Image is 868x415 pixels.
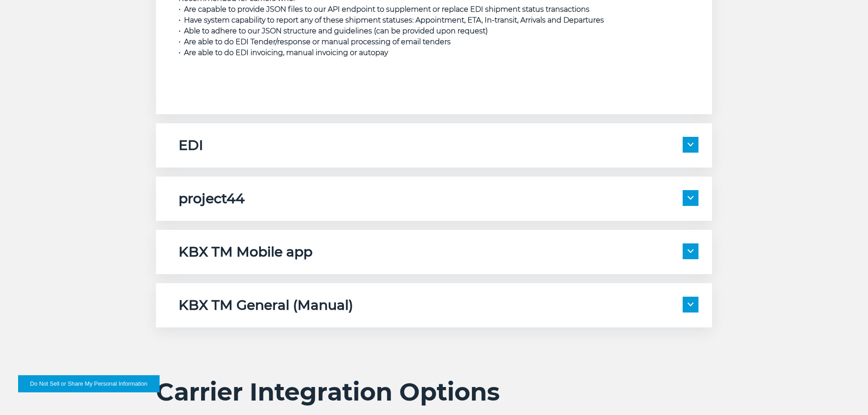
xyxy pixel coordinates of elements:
h5: KBX TM General (Manual) [179,297,353,314]
button: Do Not Sell or Share My Personal Information [18,375,160,392]
img: arrow [688,196,693,200]
img: arrow [688,303,693,306]
h2: Carrier Integration Options [156,377,712,407]
h5: project44 [179,190,245,207]
h5: KBX TM Mobile app [179,243,312,261]
span: • Are able to do EDI invoicing, manual invoicing or autopay [179,48,388,57]
span: • Are able to do EDI Tender/response or manual processing of email tenders [179,37,451,46]
h5: EDI [179,137,203,154]
span: • Have system capability to report any of these shipment statuses: Appointment, ETA, In-transit, ... [179,16,604,24]
span: • Able to adhere to our JSON structure and guidelines (can be provided upon request) [179,27,488,35]
iframe: Chat Widget [823,372,868,415]
img: arrow [688,143,693,146]
img: arrow [688,249,693,253]
span: • Are capable to provide JSON files to our API endpoint to supplement or replace EDI shipment sta... [179,5,590,14]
